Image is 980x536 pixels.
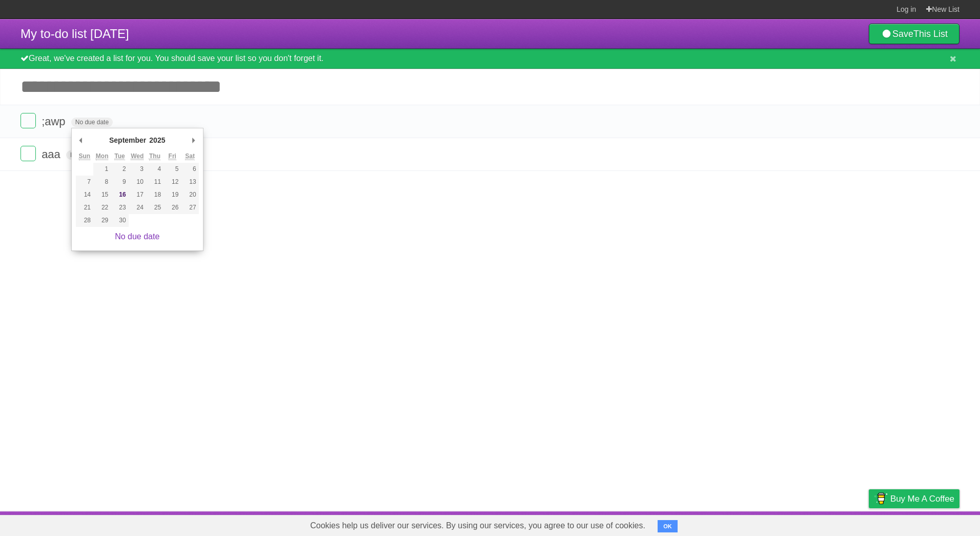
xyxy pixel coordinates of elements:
a: Buy me a coffee [869,489,959,508]
button: Next Month [189,132,199,148]
a: No due date [115,232,159,241]
span: No due date [71,118,113,127]
label: Done [21,146,36,161]
button: 24 [129,201,146,214]
button: 20 [181,188,198,201]
button: 1 [93,163,111,176]
abbr: Wednesday [131,152,144,160]
button: 15 [93,188,111,201]
button: 17 [129,188,146,201]
a: Suggest a feature [895,514,959,533]
button: 30 [111,214,128,227]
button: 22 [93,201,111,214]
abbr: Monday [96,152,109,160]
div: September [108,132,148,148]
a: Terms [821,514,843,533]
button: 23 [111,201,128,214]
button: 3 [129,163,146,176]
button: 5 [164,163,181,176]
button: 26 [164,201,181,214]
a: Developers [766,514,808,533]
button: 10 [129,176,146,188]
button: 28 [76,214,93,227]
button: Previous Month [76,132,86,148]
button: 8 [93,176,111,188]
button: 29 [93,214,111,227]
button: 4 [146,163,164,176]
button: 11 [146,176,164,188]
abbr: Saturday [185,152,195,160]
span: My to-do list [DATE] [21,27,129,41]
button: 6 [181,163,198,176]
abbr: Friday [169,152,176,160]
button: OK [658,520,678,532]
abbr: Tuesday [114,152,125,160]
a: About [732,514,754,533]
span: aaa [42,148,63,161]
button: 21 [76,201,93,214]
b: This List [913,29,948,39]
a: SaveThis List [869,24,959,44]
span: Buy me a coffee [890,490,954,508]
a: Privacy [855,514,882,533]
button: 13 [181,176,198,188]
div: 2025 [148,132,167,148]
button: 18 [146,188,164,201]
button: 7 [76,176,93,188]
span: Cookies help us deliver our services. By using our services, you agree to our use of cookies. [300,515,656,536]
img: Buy me a coffee [874,490,888,507]
span: No due date [66,150,108,160]
button: 27 [181,201,198,214]
button: 19 [164,188,181,201]
button: 16 [111,188,128,201]
button: 25 [146,201,164,214]
abbr: Thursday [149,152,160,160]
label: Done [21,113,36,128]
button: 2 [111,163,128,176]
button: 14 [76,188,93,201]
button: 12 [164,176,181,188]
span: ;awp [42,115,68,128]
button: 9 [111,176,128,188]
abbr: Sunday [79,152,91,160]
